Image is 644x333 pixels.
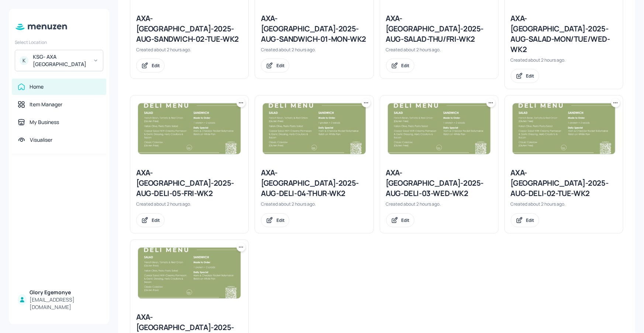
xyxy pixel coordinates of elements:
[152,62,160,69] div: Edit
[136,201,242,207] div: Created about 2 hours ago.
[386,201,492,207] div: Created about 2 hours ago.
[276,217,285,224] div: Edit
[276,62,285,69] div: Edit
[526,217,534,224] div: Edit
[511,57,617,63] div: Created about 2 hours ago.
[511,13,617,55] div: AXA-[GEOGRAPHIC_DATA]-2025-AUG-SALAD-MON/TUE/WED-WK2
[261,201,367,207] div: Created about 2 hours ago.
[138,103,241,154] img: 2025-08-19-1755616353685mjtlix803an.jpeg
[152,217,160,224] div: Edit
[136,47,242,53] div: Created about 2 hours ago.
[30,289,100,296] div: Glory Egemonye
[511,201,617,207] div: Created about 2 hours ago.
[261,47,367,53] div: Created about 2 hours ago.
[30,101,62,108] div: Item Manager
[386,13,492,44] div: AXA-[GEOGRAPHIC_DATA]-2025-AUG-SALAD-THU/FRI-WK2
[30,136,52,144] div: Visualiser
[20,56,28,65] div: K
[30,83,44,90] div: Home
[138,248,241,299] img: 2025-08-19-1755616353685mjtlix803an.jpeg
[136,13,242,44] div: AXA-[GEOGRAPHIC_DATA]-2025-AUG-SANDWICH-02-TUE-WK2
[511,168,617,199] div: AXA-[GEOGRAPHIC_DATA]-2025-AUG-DELI-02-TUE-WK2
[402,217,410,224] div: Edit
[30,296,100,311] div: [EMAIL_ADDRESS][DOMAIN_NAME]
[386,47,492,53] div: Created about 2 hours ago.
[261,13,367,44] div: AXA-[GEOGRAPHIC_DATA]-2025-AUG-SANDWICH-01-MON-WK2
[386,168,492,199] div: AXA-[GEOGRAPHIC_DATA]-2025-AUG-DELI-03-WED-WK2
[33,53,89,68] div: KSG- AXA [GEOGRAPHIC_DATA]
[526,73,534,79] div: Edit
[402,62,410,69] div: Edit
[30,119,59,126] div: My Business
[513,103,615,154] img: 2025-08-19-1755616353685mjtlix803an.jpeg
[136,168,242,199] div: AXA-[GEOGRAPHIC_DATA]-2025-AUG-DELI-05-FRI-WK2
[388,103,490,154] img: 2025-08-19-1755616353685mjtlix803an.jpeg
[15,39,103,45] div: Select Location
[263,103,365,154] img: 2025-08-19-1755616353685mjtlix803an.jpeg
[261,168,367,199] div: AXA-[GEOGRAPHIC_DATA]-2025-AUG-DELI-04-THUR-WK2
